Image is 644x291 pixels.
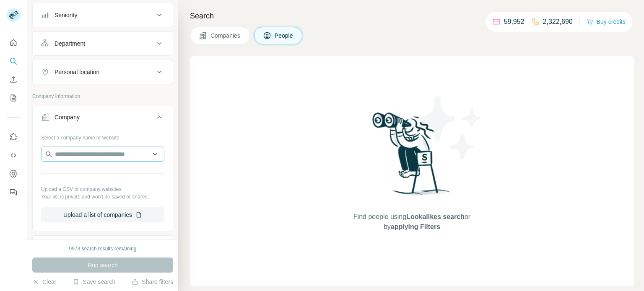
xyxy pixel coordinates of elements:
[406,213,465,220] span: Lookalikes search
[275,31,294,40] span: People
[412,90,488,165] img: Surfe Illustration - Stars
[7,166,20,181] button: Dashboard
[41,193,164,201] p: Your list is private and won't be saved or shared.
[587,16,626,28] button: Buy credits
[7,54,20,69] button: Search
[7,35,20,50] button: Quick start
[41,207,164,222] button: Upload a list of companies
[7,185,20,200] button: Feedback
[33,237,173,258] button: Industry
[73,278,115,286] button: Save search
[210,31,241,40] span: Companies
[7,148,20,163] button: Use Surfe API
[7,90,20,106] button: My lists
[55,11,77,19] div: Seniority
[33,62,173,82] button: Personal location
[41,131,164,142] div: Select a company name or website
[369,110,456,203] img: Surfe Illustration - Woman searching with binoculars
[55,113,80,121] div: Company
[32,93,173,100] p: Company information
[504,17,525,27] p: 59,952
[391,223,440,230] span: applying Filters
[7,72,20,87] button: Enrich CSV
[32,278,56,286] button: Clear
[33,33,173,54] button: Department
[7,129,20,144] button: Use Surfe on LinkedIn
[190,10,634,22] h4: Search
[55,68,99,76] div: Personal location
[33,5,173,25] button: Seniority
[55,39,85,48] div: Department
[69,245,137,252] div: 9973 search results remaining
[132,278,173,286] button: Share filters
[33,107,173,131] button: Company
[543,17,573,27] p: 2,322,690
[345,212,479,232] span: Find people using or by
[41,185,164,193] p: Upload a CSV of company websites.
